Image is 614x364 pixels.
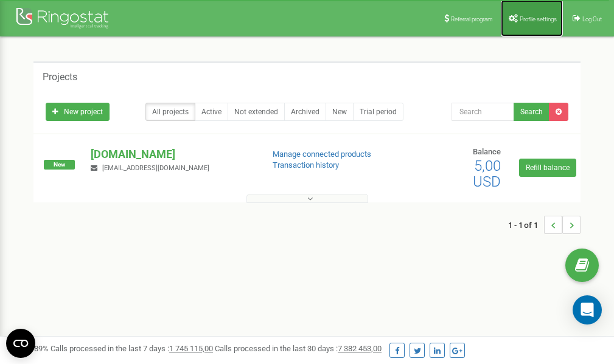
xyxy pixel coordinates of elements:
[51,344,213,353] span: Calls processed in the last 7 days :
[520,16,557,22] span: Profile settings
[473,147,501,156] span: Balance
[273,160,339,170] a: Transaction history
[91,146,253,162] p: [DOMAIN_NAME]
[169,344,213,353] u: 1 745 115,00
[514,103,549,121] button: Search
[43,72,77,83] h5: Projects
[284,103,326,121] a: Archived
[519,159,576,177] a: Refill balance
[215,344,382,353] span: Calls processed in the last 30 days :
[508,216,544,234] span: 1 - 1 of 1
[473,157,501,190] span: 5,00 USD
[338,344,382,353] u: 7 382 453,00
[582,16,602,22] span: Log Out
[102,164,209,172] span: [EMAIL_ADDRESS][DOMAIN_NAME]
[451,16,493,22] span: Referral program
[145,103,195,121] a: All projects
[508,204,581,246] nav: ...
[6,329,35,358] button: Open CMP widget
[573,295,602,325] div: Open Intercom Messenger
[353,103,403,121] a: Trial period
[46,103,110,121] a: New project
[195,103,228,121] a: Active
[44,160,75,170] span: New
[326,103,354,121] a: New
[273,149,371,159] a: Manage connected products
[452,103,514,121] input: Search
[228,103,285,121] a: Not extended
